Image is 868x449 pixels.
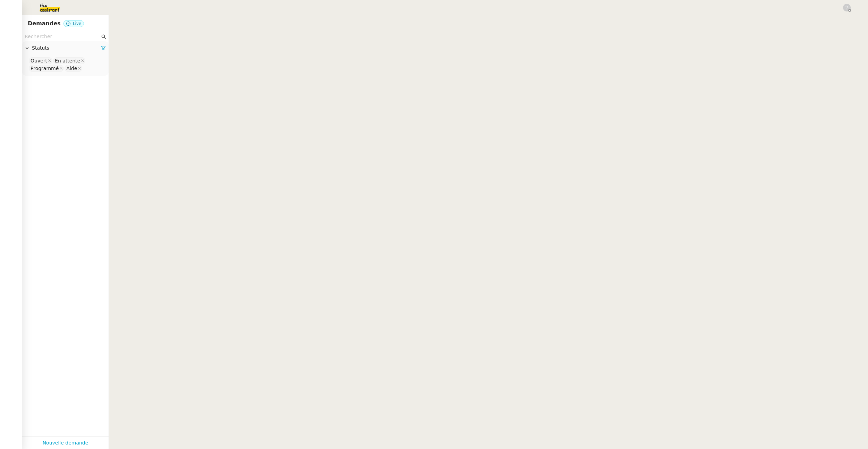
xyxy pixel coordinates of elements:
nz-select-item: Ouvert [29,57,52,64]
div: En attente [55,58,80,64]
a: Nouvelle demande [43,439,88,447]
nz-select-item: En attente [53,57,85,64]
span: Statuts [32,44,101,52]
nz-select-item: Aide [65,65,82,72]
span: Live [73,21,82,26]
div: Statuts [22,41,109,55]
input: Rechercher [25,33,100,41]
nz-select-item: Programmé [29,65,64,72]
nz-page-header-title: Demandes [28,19,61,28]
div: Programmé [31,65,59,71]
div: Ouvert [31,58,47,64]
div: Aide [66,65,77,71]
